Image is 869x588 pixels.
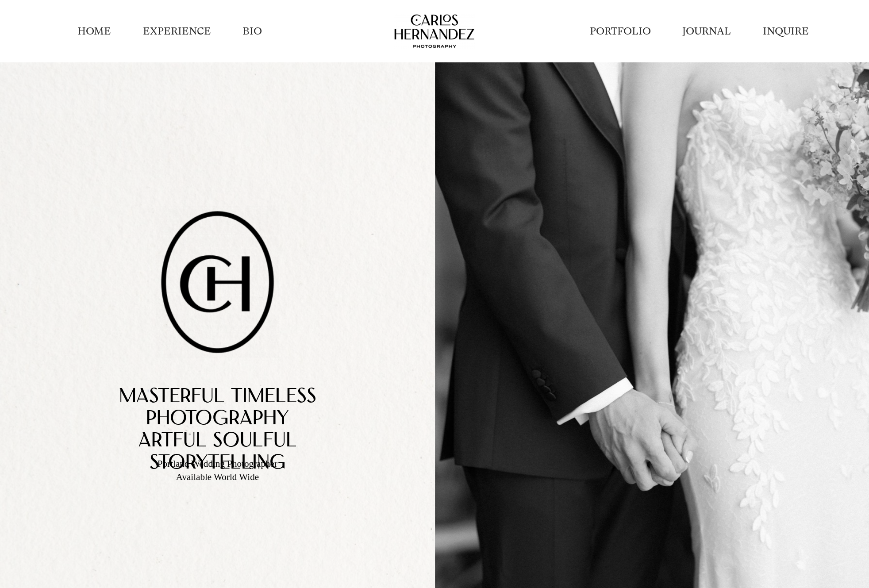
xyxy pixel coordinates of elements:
[77,24,111,38] a: HOME
[590,24,651,38] a: PORTFOLIO
[682,24,731,38] a: JOURNAL
[763,24,809,38] a: INQUIRE
[119,387,316,407] span: Masterful TimelEss
[146,409,289,430] span: PhotoGrAphy
[138,431,297,474] span: Artful Soulful StorytelLing
[158,458,277,469] span: Portland Wedding Photographer
[143,24,211,38] a: EXPERIENCE
[176,472,259,482] span: Available World Wide
[242,24,262,38] a: BIO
